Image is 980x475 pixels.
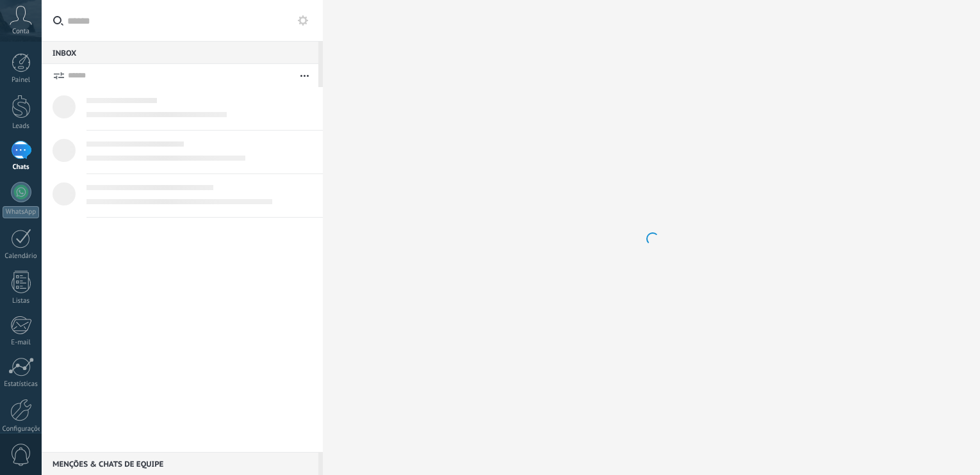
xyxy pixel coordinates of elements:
[42,452,318,475] div: Menções & Chats de equipe
[3,425,40,433] div: Configurações
[42,41,318,64] div: Inbox
[3,206,39,218] div: WhatsApp
[12,28,29,36] span: Conta
[3,163,40,172] div: Chats
[3,339,40,347] div: E-mail
[3,297,40,305] div: Listas
[3,76,40,85] div: Painel
[3,122,40,131] div: Leads
[3,252,40,261] div: Calendário
[3,380,40,389] div: Estatísticas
